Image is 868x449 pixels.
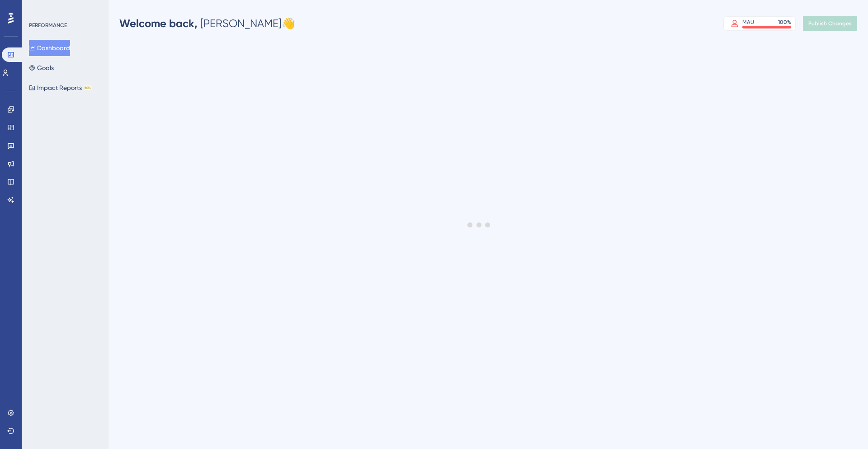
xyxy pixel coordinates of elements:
span: Publish Changes [808,20,852,27]
button: Dashboard [29,40,70,56]
div: [PERSON_NAME] 👋 [119,16,295,31]
div: BETA [84,85,92,90]
button: Impact ReportsBETA [29,80,92,96]
div: MAU [742,19,754,26]
span: Welcome back, [119,17,198,30]
button: Publish Changes [803,16,857,31]
button: Goals [29,60,54,76]
div: 100 % [778,19,791,26]
div: PERFORMANCE [29,22,67,29]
